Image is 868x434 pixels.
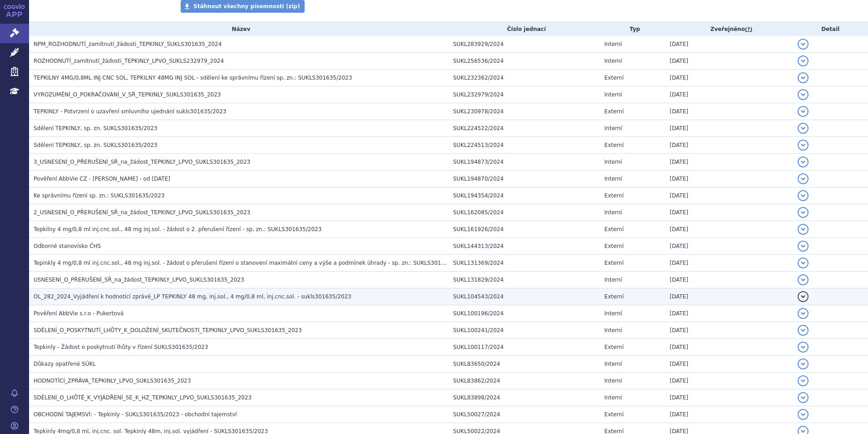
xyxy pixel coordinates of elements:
[604,226,623,232] span: Externí
[34,293,351,300] span: OL_282_2024_Vyjádření k hodnotící zprávě_LP TEPKINLY 48 mg, inj.sol., 4 mg/0,8 ml, inj.cnc.sol. -...
[449,255,600,272] td: SUKL131369/2024
[665,86,793,103] td: [DATE]
[798,207,809,218] button: detail
[449,356,600,373] td: SUKL83650/2024
[29,22,449,36] th: Název
[665,70,793,86] td: [DATE]
[449,171,600,187] td: SUKL194870/2024
[798,291,809,302] button: detail
[798,39,809,50] button: detail
[600,22,665,36] th: Typ
[449,406,600,423] td: SUKL50027/2024
[665,356,793,373] td: [DATE]
[604,243,623,249] span: Externí
[449,154,600,171] td: SUKL194873/2024
[34,159,250,165] span: 3_USNESENÍ_O_PŘERUŠENÍ_SŘ_na_žádost_TEPKINLY_LPVO_SUKLS301635_2023
[665,322,793,339] td: [DATE]
[449,120,600,137] td: SUKL224522/2024
[665,221,793,238] td: [DATE]
[604,159,622,165] span: Interní
[793,22,868,36] th: Detail
[449,272,600,288] td: SUKL131829/2024
[665,36,793,53] td: [DATE]
[34,327,302,333] span: SDĚLENÍ_O_POSKYTNUTÍ_LHŮTY_K_DOLOŽENÍ_SKUTEČNOSTI_TEPKINLY_LPVO_SUKLS301635_2023
[193,3,300,10] span: Stáhnout všechny písemnosti (zip)
[604,327,622,333] span: Interní
[449,187,600,204] td: SUKL194354/2024
[665,272,793,288] td: [DATE]
[745,26,752,33] abbr: (?)
[34,310,123,317] span: Pověření AbbVie s.r.o - Pukertová
[449,221,600,238] td: SUKL161926/2024
[798,123,809,134] button: detail
[34,41,222,47] span: NPM_ROZHODNUTÍ_zamítnutí_žádosti_TEPKINLY_SUKLS301635_2024
[798,375,809,386] button: detail
[449,36,600,53] td: SUKL283929/2024
[665,187,793,204] td: [DATE]
[34,58,224,64] span: ROZHODNUTÍ_zamítnutí_žádosti_TEPKINLY_LPVO_SUKLS232979_2024
[798,257,809,268] button: detail
[798,72,809,83] button: detail
[604,91,622,98] span: Interní
[665,154,793,171] td: [DATE]
[34,277,244,283] span: USNESENÍ_O_PŘERUŠENÍ_SŘ_na_žádost_TEPKINLY_LPVO_SUKLS301635_2023
[34,176,170,182] span: Pověření AbbVie CZ - Purkertová - od 28.07.2024
[798,156,809,167] button: detail
[34,142,158,148] span: Sdělení TEPKINLY, sp. zn. SUKLS301635/2023
[34,75,352,81] span: TEPKILNY 4MG/0,8ML INJ CNC SOL, TEPKILNY 48MG INJ SOL - sdělení ke správnímu řízení sp. zn.: SUKL...
[449,238,600,255] td: SUKL144313/2024
[34,192,165,199] span: Ke správnímu řízení sp. zn.: SUKLS301635/2023
[798,325,809,336] button: detail
[449,339,600,356] td: SUKL100117/2024
[798,190,809,201] button: detail
[34,344,208,350] span: Tepkinly - Žádost o poskytnutí lhůty v řízení SUKLS301635/2023
[604,411,623,418] span: Externí
[34,411,237,418] span: OBCHODNÍ TAJEMSVÍ: - Tepkinly - SUKLS301635/2023 - obchodní tajemství
[604,58,622,64] span: Interní
[665,204,793,221] td: [DATE]
[798,56,809,66] button: detail
[34,226,321,232] span: Tepkilny 4 mg/0,8 ml inj.cnc.sol., 48 mg inj.sol. - žádost o 2. přerušení řízení - sp. zn.: SUKLS...
[449,70,600,86] td: SUKL232362/2024
[34,108,227,115] span: TEPKINLY - Potvrzení o uzavření smluvního ujednání sukls301635/2023
[449,204,600,221] td: SUKL162085/2024
[449,373,600,389] td: SUKL83862/2024
[798,358,809,369] button: detail
[604,394,622,401] span: Interní
[604,176,622,182] span: Interní
[604,361,622,367] span: Interní
[665,137,793,154] td: [DATE]
[34,361,96,367] span: Důkazy opatřené SÚKL
[665,120,793,137] td: [DATE]
[449,53,600,70] td: SUKL256536/2024
[34,378,191,384] span: HODNOTÍCÍ_ZPRÁVA_TEPKINLY_LPVO_SUKLS301635_2023
[665,339,793,356] td: [DATE]
[449,389,600,406] td: SUKL83898/2024
[604,108,623,115] span: Externí
[798,89,809,100] button: detail
[449,305,600,322] td: SUKL100196/2024
[449,103,600,120] td: SUKL230978/2024
[665,288,793,305] td: [DATE]
[604,142,623,148] span: Externí
[449,137,600,154] td: SUKL224513/2024
[34,91,221,98] span: VYROZUMĚNÍ_O_POKRAČOVÁNÍ_V_SŘ_TEPKINLY_SUKLS301635_2023
[798,173,809,184] button: detail
[798,140,809,151] button: detail
[604,260,623,266] span: Externí
[665,406,793,423] td: [DATE]
[665,238,793,255] td: [DATE]
[665,373,793,389] td: [DATE]
[665,53,793,70] td: [DATE]
[798,392,809,403] button: detail
[449,22,600,36] th: Číslo jednací
[604,344,623,350] span: Externí
[665,255,793,272] td: [DATE]
[604,192,623,199] span: Externí
[604,310,622,317] span: Interní
[665,305,793,322] td: [DATE]
[604,75,623,81] span: Externí
[798,308,809,319] button: detail
[665,22,793,36] th: Zveřejněno
[798,274,809,285] button: detail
